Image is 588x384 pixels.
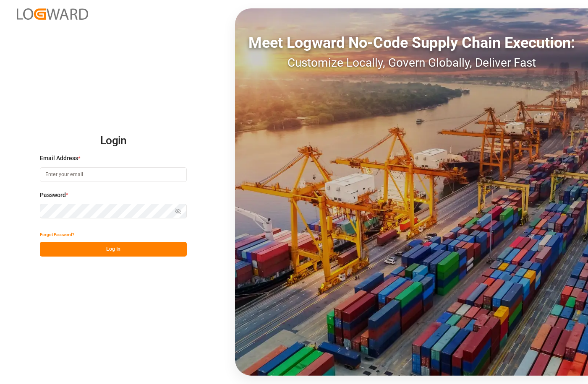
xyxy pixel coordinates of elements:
[235,54,588,72] div: Customize Locally, Govern Globally, Deliver Fast
[40,167,187,182] input: Enter your email
[40,154,78,163] span: Email Address
[17,8,88,20] img: Logward_new_orange.png
[235,31,588,54] div: Meet Logward No-Code Supply Chain Execution:
[40,127,187,154] h2: Login
[40,227,74,242] button: Forgot Password?
[40,191,66,200] span: Password
[40,242,187,257] button: Log In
